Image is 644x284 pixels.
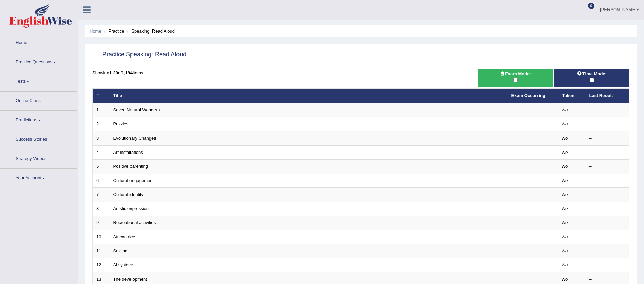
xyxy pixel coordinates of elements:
[93,188,110,202] td: 7
[113,107,160,113] a: Seven Natural Wonders
[113,220,156,225] a: Recreational activities
[113,262,135,267] a: Al systems
[589,149,626,156] div: –
[92,49,186,60] h2: Practice Speaking: Read Aloud
[562,178,568,183] em: No
[586,89,629,103] th: Last Result
[93,230,110,244] td: 10
[113,121,129,126] a: Puzzles
[562,220,568,225] em: No
[93,145,110,160] td: 4
[0,53,77,70] a: Practice Questions
[562,107,568,113] em: No
[93,258,110,272] td: 12
[93,131,110,146] td: 3
[93,160,110,174] td: 5
[574,70,610,77] span: Time Mode:
[113,206,149,211] a: Artistic expression
[0,149,77,166] a: Strategy Videos
[113,248,128,253] a: Smiling
[113,192,144,197] a: Cultural identity
[562,277,568,282] em: No
[562,150,568,155] em: No
[562,121,568,126] em: No
[562,234,568,239] em: No
[558,89,586,103] th: Taken
[0,92,77,108] a: Online Class
[113,150,143,155] a: Art installations
[562,206,568,211] em: No
[93,117,110,131] td: 2
[589,262,626,268] div: –
[478,69,553,87] div: Show exams occurring in exams
[589,248,626,255] div: –
[0,34,77,50] a: Home
[122,70,133,75] b: 1,184
[511,93,545,98] a: Exam Occurring
[90,28,101,34] a: Home
[93,174,110,188] td: 6
[113,164,148,169] a: Positive parenting
[589,220,626,226] div: –
[0,111,77,128] a: Predictions
[93,202,110,216] td: 8
[589,191,626,198] div: –
[93,216,110,230] td: 9
[113,234,135,239] a: African rice
[589,234,626,240] div: –
[562,192,568,197] em: No
[92,69,629,76] div: Showing of items.
[125,28,175,34] li: Speaking: Read Aloud
[102,28,124,34] li: Practice
[562,262,568,267] em: No
[589,206,626,212] div: –
[93,103,110,117] td: 1
[562,164,568,169] em: No
[93,89,110,103] th: #
[0,72,77,89] a: Tests
[589,121,626,127] div: –
[562,136,568,141] em: No
[110,89,508,103] th: Title
[113,178,154,183] a: Cultural engagement
[113,136,156,141] a: Evolutionary Changes
[93,244,110,258] td: 11
[0,130,77,147] a: Success Stories
[589,107,626,114] div: –
[589,163,626,170] div: –
[109,70,118,75] b: 1-20
[589,135,626,142] div: –
[0,169,77,186] a: Your Account
[589,276,626,283] div: –
[589,178,626,184] div: –
[113,277,147,282] a: The development
[497,70,533,77] span: Exam Mode:
[562,248,568,253] em: No
[588,3,595,9] span: 0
